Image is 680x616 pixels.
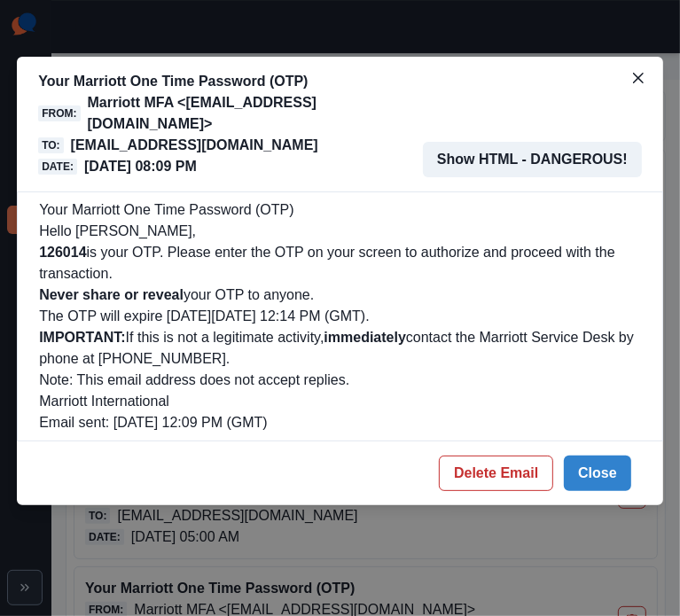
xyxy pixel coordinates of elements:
[39,242,641,285] p: is your OTP. Please enter the OTP on your screen to authorize and proceed with the transaction.
[71,135,318,156] p: [EMAIL_ADDRESS][DOMAIN_NAME]
[39,370,641,391] p: Note: This email address does not accept replies.
[439,456,553,491] button: Delete Email
[39,245,86,260] b: 126014
[423,142,642,177] button: Show HTML - DANGEROUS!
[39,221,641,242] p: Hello [PERSON_NAME],
[564,456,631,491] button: Close
[39,391,641,412] p: Marriott International
[39,285,641,306] p: your OTP to anyone.
[38,105,80,121] span: From:
[39,327,641,370] p: If this is not a legitimate activity, contact the Marriott Service Desk by phone at [PHONE_NUMBER].
[38,71,423,92] p: Your Marriott One Time Password (OTP)
[39,306,641,327] p: The OTP will expire [DATE][DATE] 12:14 PM (GMT).
[38,159,77,175] span: Date:
[39,199,641,433] div: Your Marriott One Time Password (OTP)
[324,330,405,345] b: immediately
[39,287,184,302] b: Never share or reveal
[84,156,197,177] p: [DATE] 08:09 PM
[88,92,424,135] p: Marriott MFA <[EMAIL_ADDRESS][DOMAIN_NAME]>
[39,412,641,433] p: Email sent: [DATE] 12:09 PM (GMT)
[38,137,63,153] span: To:
[39,330,125,345] b: IMPORTANT:
[624,64,653,92] button: Close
